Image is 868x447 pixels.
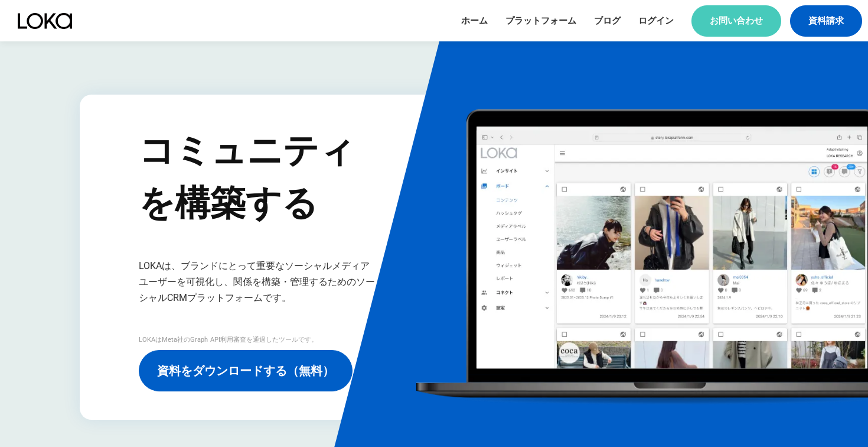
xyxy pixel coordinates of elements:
a: ホーム [461,15,488,27]
a: プラットフォーム [505,15,576,27]
p: を構築する [139,179,318,228]
a: ブログ [594,15,621,27]
p: LOKAはMeta社のGraph API利用審査を通過したツールです。 [139,335,318,344]
a: お問い合わせ [691,5,781,37]
a: 資料請求 [790,5,862,37]
a: 資料をダウンロードする（無料） [139,350,353,391]
p: コミュニティ [139,126,355,176]
a: ログイン [638,15,674,27]
h1: LOKAは、ブランドにとって重要なソーシャルメディアユーザーを可視化し、関係を構築・管理するためのソーシャルCRMプラットフォームです。 [139,258,375,306]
